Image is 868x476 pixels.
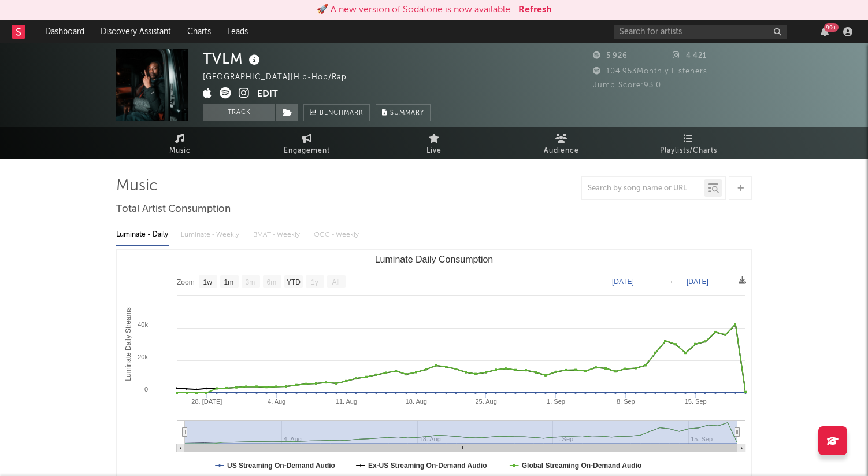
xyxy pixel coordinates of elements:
text: Luminate Daily Consumption [375,254,494,264]
text: 0 [144,386,148,393]
span: 4 421 [673,52,707,60]
text: 28. [DATE] [191,398,222,405]
button: 99+ [821,27,829,36]
div: [GEOGRAPHIC_DATA] | Hip-Hop/Rap [203,71,360,84]
a: Charts [179,20,219,43]
a: Music [116,127,243,159]
input: Search by song name or URL [582,184,704,193]
text: 18. Aug [406,398,427,405]
text: → [667,278,674,286]
text: 20k [138,353,148,360]
span: Live [426,144,442,158]
a: Leads [219,20,256,43]
div: 99 + [824,23,839,32]
div: 🚀 A new version of Sodatone is now available. [317,3,513,17]
text: Global Streaming On-Demand Audio [522,462,642,470]
span: 104 953 Monthly Listeners [593,68,707,75]
text: 1w [203,278,213,286]
span: Music [169,144,191,158]
input: Search for artists [614,25,787,39]
span: Summary [390,110,424,116]
button: Refresh [518,3,552,17]
div: TVLM [203,49,263,68]
span: Benchmark [320,106,363,120]
a: Benchmark [303,104,370,121]
text: Ex-US Streaming On-Demand Audio [368,462,487,470]
span: Total Artist Consumption [116,202,231,216]
span: Playlists/Charts [660,144,717,158]
a: Discovery Assistant [92,20,179,43]
text: 40k [138,321,148,328]
span: Engagement [284,144,330,158]
text: Luminate Daily Streams [124,307,132,381]
text: 15. Sep [685,398,707,405]
text: 1y [311,278,318,286]
text: US Streaming On-Demand Audio [227,462,335,470]
span: Audience [544,144,579,158]
text: [DATE] [612,278,634,286]
a: Playlists/Charts [625,127,752,159]
text: 25. Aug [475,398,496,405]
span: 5 926 [593,52,628,60]
a: Live [370,127,498,159]
text: YTD [287,278,301,286]
div: Luminate - Daily [116,225,169,245]
button: Summary [376,104,431,121]
a: Audience [498,127,625,159]
text: 1. Sep [547,398,565,405]
text: 11. Aug [336,398,357,405]
text: 4. Aug [268,398,285,405]
text: All [332,278,339,286]
button: Edit [257,87,278,102]
text: 1m [224,278,234,286]
a: Dashboard [37,20,92,43]
text: 3m [246,278,255,286]
text: [DATE] [687,278,709,286]
text: 8. Sep [617,398,635,405]
text: Zoom [177,278,195,286]
a: Engagement [243,127,370,159]
button: Track [203,104,275,121]
text: 6m [267,278,277,286]
span: Jump Score: 93.0 [593,82,661,89]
